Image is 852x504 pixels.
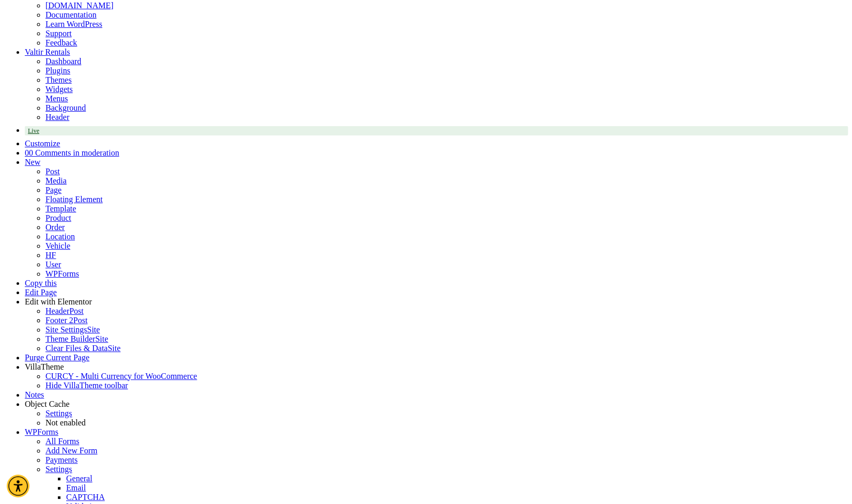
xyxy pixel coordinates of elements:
a: Customize [25,139,60,148]
a: Floating Element [45,195,103,204]
span: Site [107,344,120,353]
a: WPForms [45,269,79,278]
a: Menus [45,94,68,103]
a: Location [45,232,75,241]
a: Post [45,167,60,176]
a: Page [45,186,61,194]
a: Clear Files & DataSite [45,344,120,353]
a: Dashboard [45,57,81,66]
a: Order [45,223,65,232]
span: Edit with Elementor [25,297,92,306]
a: Purge Current Page [25,353,89,362]
div: Object Cache [25,400,848,409]
a: Theme BuilderSite [45,334,108,343]
a: Plugins [45,66,70,75]
a: General [66,474,92,483]
span: Post [69,307,84,315]
a: Valtir Rentals [25,48,70,56]
a: Learn WordPress [45,20,102,28]
a: WPForms [25,427,58,436]
span: 0 [25,148,29,157]
div: Accessibility Menu [7,475,29,497]
span: Site [87,325,100,334]
a: CURCY - Multi Currency for WooCommerce [45,372,197,380]
a: Themes [45,75,72,84]
span: Theme Builder [45,334,95,343]
ul: Valtir Rentals [25,75,848,122]
span: Hide VillaTheme toolbar [45,381,128,390]
a: Header [45,113,69,121]
span: Site [95,334,108,343]
span: Header [45,307,69,315]
a: Site SettingsSite [45,325,100,334]
span: Post [73,316,88,325]
a: Background [45,103,86,112]
a: Media [45,176,67,185]
a: Edit Page [25,288,57,297]
a: Feedback [45,38,77,47]
div: VillaTheme [25,362,848,372]
a: Payments [45,455,78,464]
a: Copy this [25,279,57,287]
span: Site Settings [45,325,87,334]
a: Email [66,483,86,492]
span: Clear Files & Data [45,344,107,353]
div: Status: Not enabled [45,418,848,427]
a: Support [45,29,72,38]
a: Notes [25,390,44,399]
a: Widgets [45,85,73,94]
span: 0 Comments in moderation [29,148,119,157]
a: User [45,260,61,269]
a: CAPTCHA [66,493,105,501]
a: Documentation [45,10,97,19]
a: Footer 2Post [45,316,87,325]
a: Add New Form [45,446,97,455]
a: Settings [45,409,72,418]
span: New [25,158,40,166]
a: Product [45,213,71,222]
a: Live [25,126,848,135]
ul: Valtir Rentals [25,57,848,75]
a: Settings [45,465,72,474]
a: [DOMAIN_NAME] [45,1,114,10]
ul: About WordPress [25,1,848,48]
a: HeaderPost [45,307,84,315]
a: HF [45,251,56,259]
span: Footer 2 [45,316,73,325]
a: Vehicle [45,241,70,250]
a: All Forms [45,437,79,446]
a: Template [45,204,76,213]
ul: New [25,167,848,279]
